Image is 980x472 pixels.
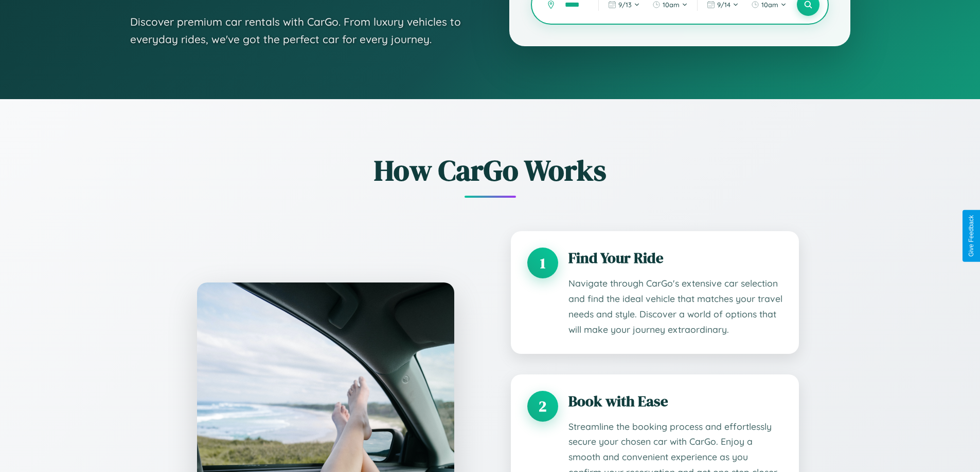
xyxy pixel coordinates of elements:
[527,248,558,278] div: 1
[527,391,558,422] div: 2
[618,1,632,9] span: 9 / 13
[568,276,782,337] p: Navigate through CarGo's extensive car selection and find the ideal vehicle that matches your tra...
[568,391,782,411] h3: Book with Ease
[130,13,469,48] p: Discover premium car rentals with CarGo. From luxury vehicles to everyday rides, we've got the pe...
[568,248,782,268] h3: Find Your Ride
[663,1,680,9] span: 10am
[182,150,799,190] h2: How CarGo Works
[761,1,778,9] span: 10am
[968,215,975,257] div: Give Feedback
[717,1,730,9] span: 9 / 14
